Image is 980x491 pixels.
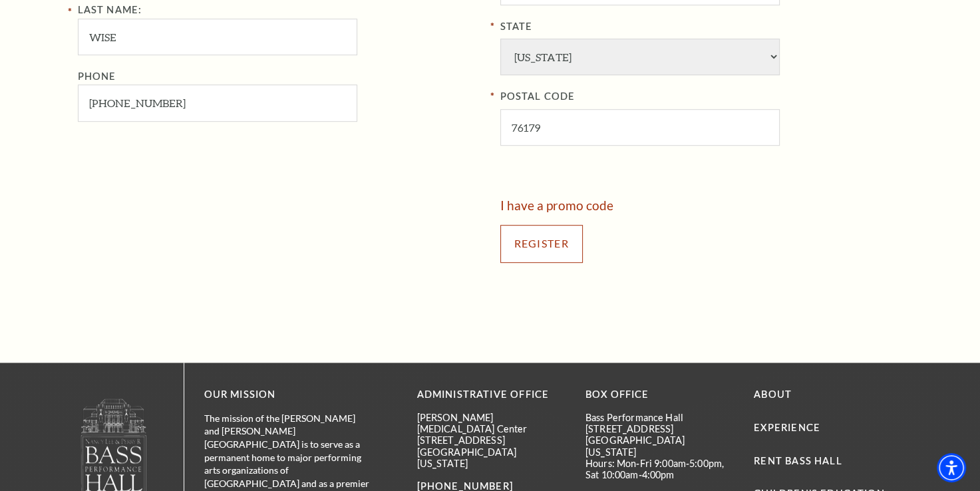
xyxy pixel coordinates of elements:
label: Phone [78,71,116,82]
p: [GEOGRAPHIC_DATA][US_STATE] [417,446,566,470]
p: [GEOGRAPHIC_DATA][US_STATE] [585,434,734,458]
p: Administrative Office [417,387,566,403]
p: Bass Performance Hall [585,412,734,423]
label: POSTAL CODE [500,88,903,105]
p: BOX OFFICE [585,387,734,403]
p: Hours: Mon-Fri 9:00am-5:00pm, Sat 10:00am-4:00pm [585,458,734,481]
a: Experience [754,422,820,433]
a: I have a promo code [500,198,613,213]
p: [STREET_ADDRESS] [585,423,734,434]
p: [PERSON_NAME][MEDICAL_DATA] Center [417,412,566,435]
p: [STREET_ADDRESS] [417,434,566,446]
a: About [754,389,792,400]
input: POSTAL CODE [500,109,780,146]
p: OUR MISSION [204,387,371,403]
label: State [500,19,903,35]
div: Accessibility Menu [937,453,966,482]
input: Submit button [500,225,583,262]
a: Rent Bass Hall [754,455,842,466]
label: Last Name: [78,4,142,15]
